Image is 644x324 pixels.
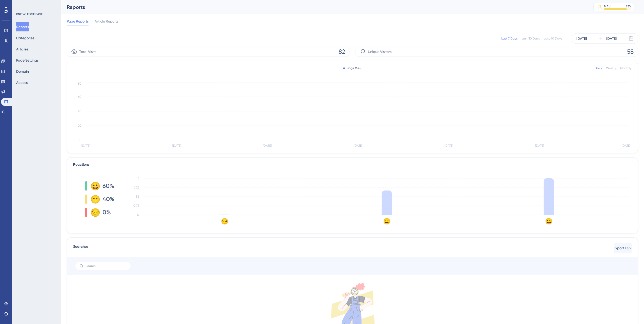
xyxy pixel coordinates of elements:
[78,95,81,99] tspan: 60
[343,66,362,70] div: Page View
[383,218,391,225] text: 😐
[535,144,544,147] tspan: [DATE]
[102,208,111,216] span: 0%
[221,218,228,225] text: 😔
[78,109,81,113] tspan: 40
[137,213,139,217] tspan: 0
[90,182,98,190] div: 😀
[134,186,139,189] tspan: 2.25
[604,4,611,8] div: MAU
[626,4,631,8] div: 83 %
[545,218,553,225] text: 😀
[86,264,127,268] input: Search
[620,66,632,70] div: Monthly
[133,204,139,207] tspan: 0.75
[78,82,81,85] tspan: 80
[622,144,630,147] tspan: [DATE]
[339,48,345,56] span: 82
[138,177,139,180] tspan: 3
[627,48,634,56] span: 58
[102,195,114,203] span: 40%
[16,56,38,65] button: Page Settings
[67,18,89,24] span: Page Reports
[606,66,616,70] div: Weekly
[73,244,88,253] span: Searches
[445,144,453,147] tspan: [DATE]
[522,36,540,41] div: Last 30 Days
[595,66,602,70] div: Daily
[16,45,28,54] button: Articles
[90,208,98,216] div: 😔
[16,33,34,43] button: Categories
[16,22,29,31] button: Reports
[16,78,28,87] button: Access
[78,124,81,127] tspan: 20
[614,243,632,253] button: Export CSV
[67,4,581,11] div: Reports
[16,12,43,16] div: KNOWLEDGE BASE
[90,195,98,203] div: 😐
[79,49,96,55] span: Total Visits
[79,138,81,142] tspan: 0
[172,144,181,147] tspan: [DATE]
[576,35,587,42] div: [DATE]
[354,144,362,147] tspan: [DATE]
[614,245,632,251] span: Export CSV
[136,195,139,198] tspan: 1.5
[368,49,391,55] span: Unique Visitors
[606,35,617,42] div: [DATE]
[73,162,632,168] div: Reactions
[16,67,29,76] button: Domain
[544,36,562,41] div: Last 90 Days
[501,36,517,41] div: Last 7 Days
[81,144,90,147] tspan: [DATE]
[95,18,118,24] span: Article Reports
[263,144,272,147] tspan: [DATE]
[102,182,114,190] span: 60%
